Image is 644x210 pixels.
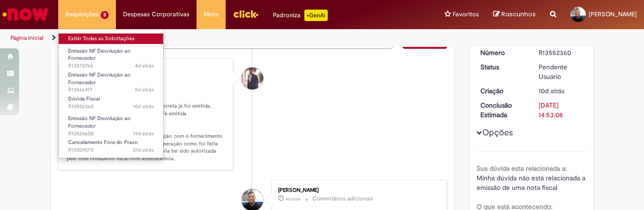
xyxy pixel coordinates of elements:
a: Aberto R13509570 : Cancelamento Fora do Prazo [59,137,164,155]
div: Pendente Usuário [539,62,583,81]
dt: Número [473,48,532,57]
span: 5d atrás [135,86,154,93]
a: Aberto R13570764 : Emissão NF Devolução ao Fornecedor [59,46,164,66]
time: 11/09/2025 17:25:17 [133,130,154,137]
time: 25/09/2025 14:27:59 [135,86,154,93]
span: R13566917 [68,86,154,94]
time: 20/09/2025 07:56:14 [539,87,564,95]
span: Emissão NF Devolução ao Fornecedor [68,115,131,130]
span: R13509570 [68,146,154,154]
div: Padroniza [273,10,328,21]
img: click_logo_yellow_360x200.png [233,7,259,21]
span: [PERSON_NAME] [589,10,637,18]
span: Favoritos [453,10,479,19]
span: 4d atrás [285,196,301,202]
a: Aberto R13566917 : Emissão NF Devolução ao Fornecedor [59,70,164,90]
dt: Criação [473,86,532,96]
div: [PERSON_NAME] [278,188,437,193]
a: Aberto R13524600 : Emissão NF Devolução ao Fornecedor [59,113,164,134]
time: 26/09/2025 08:15:51 [285,196,301,202]
img: ServiceNow [1,5,50,24]
p: +GenAi [304,10,328,21]
span: Despesas Corporativas [123,10,189,19]
span: More [204,10,218,19]
time: 20/09/2025 07:56:16 [133,103,154,110]
span: 21d atrás [133,146,154,154]
span: Rascunhos [501,10,536,19]
span: 5 [101,11,109,19]
div: [DATE] 14:53:08 [539,100,583,120]
div: R13552360 [539,48,583,57]
b: Sua dúvida esta relacionada a: [477,164,567,173]
span: 10d atrás [133,103,154,110]
span: R13552360 [68,103,154,111]
ul: Trilhas de página [7,29,422,47]
a: Aberto R13552360 : Dúvida Fiscal [59,94,164,111]
div: Gabriel Rodrigues Barao [241,67,263,89]
time: 09/09/2025 17:02:48 [133,146,154,154]
small: Comentários adicionais [312,195,374,203]
dt: Status [473,62,532,72]
div: 20/09/2025 07:56:14 [539,86,583,96]
span: Requisições [65,10,99,19]
span: R13570764 [68,62,154,70]
span: 19d atrás [133,130,154,137]
a: Rascunhos [493,10,536,19]
span: Emissão NF Devolução ao Fornecedor [68,71,131,86]
span: Emissão NF Devolução ao Fornecedor [68,47,131,62]
span: Dúvida Fiscal [68,95,100,102]
dt: Conclusão Estimada [473,100,532,120]
span: Minha dúvida não está relacionada a emissão de uma nota fiscal [477,174,587,192]
span: 4d atrás [135,62,154,69]
span: 10d atrás [539,87,564,95]
span: R13524600 [68,130,154,138]
time: 26/09/2025 14:11:47 [135,62,154,69]
a: Página inicial [10,34,43,42]
span: Cancelamento Fora do Prazo [68,139,138,146]
ul: Requisições [58,29,164,158]
a: Exibir Todas as Solicitações [59,33,164,44]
